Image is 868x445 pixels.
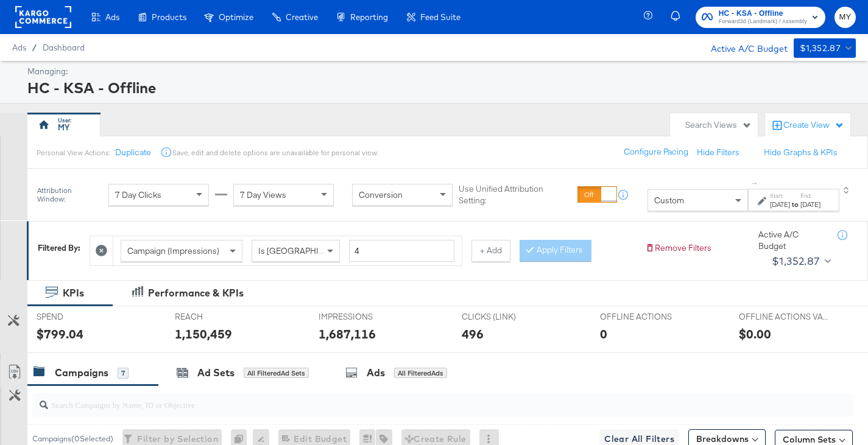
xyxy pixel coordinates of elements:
span: CLICKS (LINK) [462,311,553,323]
span: OFFLINE ACTIONS VALUE [739,311,830,323]
label: End: [800,192,820,200]
div: Performance & KPIs [148,286,244,300]
div: Campaigns [55,366,108,380]
div: Save, edit and delete options are unavailable for personal view. [172,148,378,158]
div: Campaigns ( 0 Selected) [32,433,113,444]
span: Is [GEOGRAPHIC_DATA] [258,245,351,256]
div: $1,352.87 [800,41,841,56]
div: [DATE] [800,200,820,210]
input: Search Campaigns by Name, ID or Objective [48,388,780,412]
div: Active A/C Budget [758,229,825,251]
span: ↑ [749,181,761,186]
button: Remove Filters [645,242,711,254]
span: Forward3d (Landmark) / Assembly [719,17,807,27]
div: Create View [783,119,844,131]
div: Search Views [685,119,752,131]
span: Products [152,12,186,22]
div: Managing: [27,66,853,77]
span: Reporting [350,12,388,22]
div: 7 [118,368,129,379]
div: 496 [462,325,484,343]
button: Hide Graphs & KPIs [764,147,838,158]
button: $1,352.87 [767,251,833,271]
div: Personal View Actions: [37,148,110,158]
div: 1,150,459 [175,325,232,343]
span: Conversion [359,189,403,200]
label: Start: [770,192,790,200]
div: All Filtered Ad Sets [244,368,309,379]
button: $1,352.87 [794,38,856,58]
button: Configure Pacing [615,141,697,163]
div: Filtered By: [38,242,80,254]
span: Campaign (Impressions) [127,245,219,256]
span: Ads [105,12,119,22]
span: 7 Day Clicks [115,189,161,200]
div: 1,687,116 [319,325,376,343]
span: IMPRESSIONS [319,311,410,323]
button: HC - KSA - OfflineForward3d (Landmark) / Assembly [696,7,825,28]
div: MY [58,122,69,133]
span: Ads [12,43,26,52]
span: / [26,43,43,52]
span: MY [839,10,851,24]
span: Optimize [219,12,253,22]
span: 7 Day Views [240,189,286,200]
strong: to [790,200,800,209]
div: Attribution Window: [37,186,102,203]
span: Feed Suite [420,12,460,22]
div: [DATE] [770,200,790,210]
div: KPIs [63,286,84,300]
div: $1,352.87 [772,252,820,270]
a: Dashboard [43,43,85,52]
span: Creative [286,12,318,22]
span: Custom [654,195,684,206]
span: SPEND [37,311,128,323]
div: $799.04 [37,325,83,343]
label: Use Unified Attribution Setting: [459,184,573,206]
span: HC - KSA - Offline [719,7,807,20]
div: All Filtered Ads [394,368,447,379]
span: OFFLINE ACTIONS [600,311,691,323]
button: + Add [471,240,510,262]
span: REACH [175,311,266,323]
div: Ad Sets [197,366,235,380]
div: Ads [367,366,385,380]
button: MY [834,7,856,28]
div: HC - KSA - Offline [27,77,853,98]
button: Hide Filters [697,147,739,158]
div: 0 [600,325,607,343]
input: Enter a number [349,240,454,262]
button: Duplicate [115,147,151,158]
div: Active A/C Budget [698,38,788,57]
div: $0.00 [739,325,771,343]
